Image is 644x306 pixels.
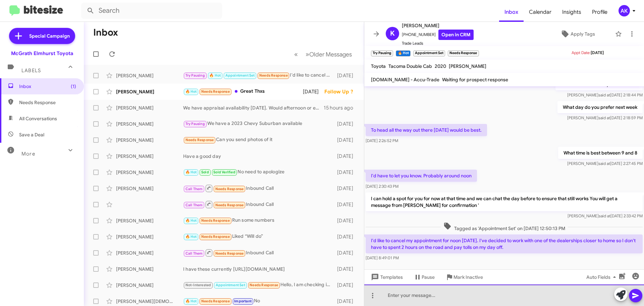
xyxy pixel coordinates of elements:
[408,271,440,283] button: Pause
[396,50,410,56] small: 🔥 Hot
[558,147,643,159] p: What time is best between 9 and 8
[334,233,359,240] div: [DATE]
[201,299,230,303] span: Needs Response
[259,73,288,78] span: Needs Response
[215,203,244,207] span: Needs Response
[21,151,35,157] span: More
[390,28,395,39] span: K
[591,50,604,55] span: [DATE]
[619,5,630,16] div: AK
[185,138,214,142] span: Needs Response
[185,218,197,223] span: 🔥 Hot
[334,217,359,224] div: [DATE]
[201,218,230,223] span: Needs Response
[183,168,334,176] div: No need to apologize
[19,115,57,122] span: All Conversations
[598,115,610,120] span: said at
[334,153,359,160] div: [DATE]
[183,217,334,224] div: Run some numbers
[587,2,613,22] span: Profile
[334,250,359,256] div: [DATE]
[366,255,399,260] span: [DATE] 8:49:01 PM
[209,73,221,78] span: 🔥 Hot
[334,266,359,272] div: [DATE]
[309,51,352,58] span: Older Messages
[93,27,118,38] h1: Inbox
[441,222,568,232] span: Tagged as 'Appointment Set' on [DATE] 12:50:13 PM
[302,47,356,61] button: Next
[524,2,557,22] a: Calendar
[185,187,203,191] span: Call Them
[116,153,183,160] div: [PERSON_NAME]
[334,137,359,143] div: [DATE]
[557,101,643,113] p: What day do you prefer next week
[334,121,359,127] div: [DATE]
[453,271,483,283] span: Mark Inactive
[402,30,474,40] span: [PHONE_NUMBER]
[234,299,252,303] span: Important
[185,89,197,94] span: 🔥 Hot
[116,72,183,79] div: [PERSON_NAME]
[116,250,183,256] div: [PERSON_NAME]
[448,50,479,56] small: Needs Response
[290,47,356,61] nav: Page navigation example
[29,33,70,39] span: Special Campaign
[116,88,183,95] div: [PERSON_NAME]
[388,63,432,69] span: Tacoma Double Cab
[183,249,334,257] div: Inbound Call
[116,137,183,143] div: [PERSON_NAME]
[366,124,487,136] p: To head all the way out there [DATE] would be best.
[183,281,334,289] div: Hello, I am checking in on progress with this. Thank you
[402,21,474,30] span: [PERSON_NAME]
[371,50,393,56] small: Try Pausing
[183,200,334,209] div: Inbound Call
[201,234,230,239] span: Needs Response
[216,283,245,287] span: Appointment Set
[183,153,334,160] div: Have a good day
[213,170,235,174] span: Sold Verified
[438,30,474,40] a: Open in CRM
[183,88,303,95] div: Great Thxs
[185,122,205,126] span: Try Pausing
[19,83,76,90] span: Inbox
[366,184,398,189] span: [DATE] 2:30:43 PM
[366,234,643,253] p: I'd like to cancel my appointment for noon [DATE]. I've decided to work with one of the dealershi...
[598,92,610,97] span: said at
[19,99,76,106] span: Needs Response
[366,170,477,182] p: I'd have to let you know. Probably around noon
[366,138,398,143] span: [DATE] 2:26:52 PM
[442,77,508,83] span: Waiting for prospect response
[613,5,637,16] button: AK
[183,297,334,305] div: No
[215,251,244,256] span: Needs Response
[567,161,643,166] span: [PERSON_NAME] [DATE] 2:27:45 PM
[185,170,197,174] span: 🔥 Hot
[334,298,359,305] div: [DATE]
[334,72,359,79] div: [DATE]
[19,131,44,138] span: Save a Deal
[306,50,309,58] span: »
[571,28,595,40] span: Apply Tags
[324,88,359,95] div: Follow Up ?
[9,28,75,44] a: Special Campaign
[116,185,183,192] div: [PERSON_NAME]
[11,50,73,57] div: McGrath Elmhurst Toyota
[334,185,359,192] div: [DATE]
[201,170,209,174] span: Sold
[598,161,610,166] span: said at
[499,2,524,22] a: Inbox
[250,283,278,287] span: Needs Response
[81,3,222,19] input: Search
[183,72,334,79] div: I'd like to cancel my appointment for noon [DATE]. I've decided to work with one of the dealershi...
[116,298,183,305] div: [PERSON_NAME][DEMOGRAPHIC_DATA]
[183,120,334,128] div: We have a 2023 Chevy Suburban available
[413,50,445,56] small: Appointment Set
[334,282,359,289] div: [DATE]
[557,2,587,22] span: Insights
[183,184,334,192] div: Inbound Call
[215,187,244,191] span: Needs Response
[71,83,76,90] span: (1)
[581,271,624,283] button: Auto Fields
[116,233,183,240] div: [PERSON_NAME]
